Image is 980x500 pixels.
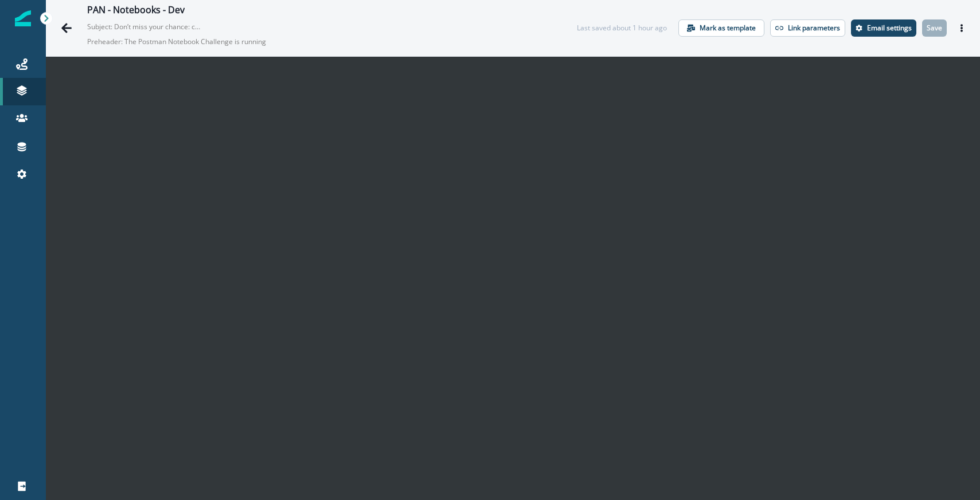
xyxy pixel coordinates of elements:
[922,19,947,37] button: Save
[952,19,971,37] button: Actions
[867,24,912,32] p: Email settings
[851,19,916,37] button: Settings
[770,19,845,37] button: Link parameters
[788,24,840,32] p: Link parameters
[927,24,942,32] p: Save
[55,17,78,40] button: Go back
[700,24,756,32] p: Mark as template
[87,17,202,32] p: Subject: Don’t miss your chance: create a Notebook. Win $1,000.
[87,32,374,52] p: Preheader: The Postman Notebook Challenge is running
[678,19,764,37] button: Mark as template
[15,10,31,26] img: Inflection
[87,5,185,17] div: PAN - Notebooks - Dev
[577,23,667,33] div: Last saved about 1 hour ago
